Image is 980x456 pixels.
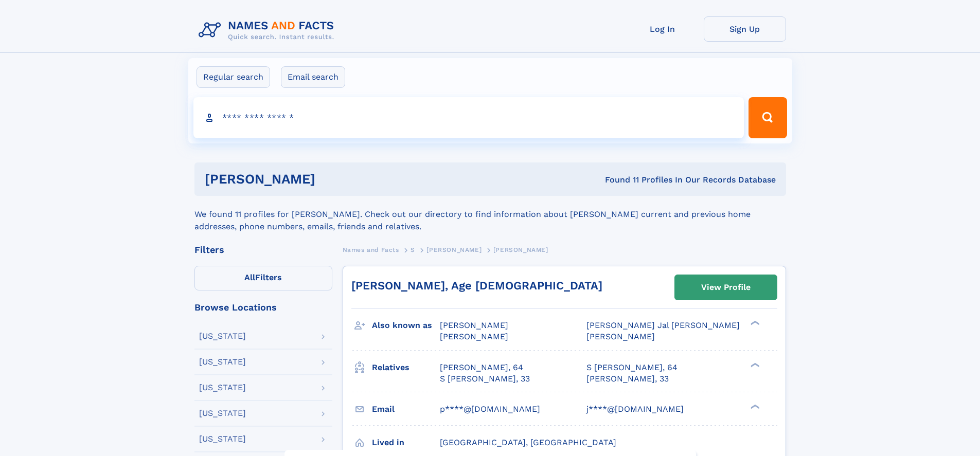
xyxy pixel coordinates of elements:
div: Browse Locations [194,303,332,312]
h3: Lived in [372,434,440,451]
span: [PERSON_NAME] Jal [PERSON_NAME] [586,320,740,330]
div: View Profile [701,276,751,299]
a: S [PERSON_NAME], 33 [440,373,530,385]
a: Names and Facts [343,243,399,256]
a: [PERSON_NAME], 33 [586,373,669,385]
h3: Also known as [372,317,440,334]
div: [US_STATE] [199,409,246,417]
a: Log In [621,16,704,42]
input: search input [193,97,744,138]
label: Email search [281,66,345,88]
h3: Relatives [372,359,440,376]
label: Regular search [197,66,270,88]
div: [US_STATE] [199,332,246,340]
a: [PERSON_NAME] [426,243,482,256]
span: [PERSON_NAME] [440,320,508,330]
span: [PERSON_NAME] [493,246,548,253]
div: ❯ [748,361,760,368]
h3: Email [372,400,440,418]
a: S [411,243,415,256]
button: Search Button [749,97,787,138]
a: View Profile [675,275,777,300]
label: Filters [194,266,332,290]
div: Found 11 Profiles In Our Records Database [460,174,776,186]
div: Filters [194,245,332,254]
a: S [PERSON_NAME], 64 [586,362,678,373]
span: [PERSON_NAME] [440,332,508,341]
h1: [PERSON_NAME] [205,173,460,186]
div: We found 11 profiles for [PERSON_NAME]. Check out our directory to find information about [PERSON... [194,196,786,233]
span: [GEOGRAPHIC_DATA], [GEOGRAPHIC_DATA] [440,437,616,447]
div: ❯ [748,403,760,410]
span: S [411,246,415,253]
div: [US_STATE] [199,435,246,443]
a: Sign Up [704,16,786,42]
div: ❯ [748,320,760,326]
a: [PERSON_NAME], 64 [440,362,523,373]
div: [US_STATE] [199,384,246,392]
span: [PERSON_NAME] [426,246,482,253]
span: All [244,272,255,282]
div: [US_STATE] [199,358,246,366]
span: [PERSON_NAME] [586,332,655,341]
img: Logo Names and Facts [194,16,343,44]
a: [PERSON_NAME], Age [DEMOGRAPHIC_DATA] [351,279,602,292]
